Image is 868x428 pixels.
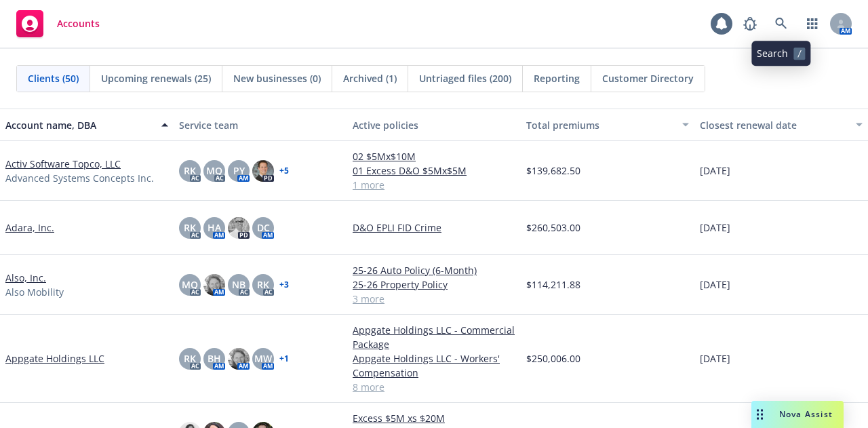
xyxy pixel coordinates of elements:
a: + 5 [279,167,289,175]
span: MQ [206,163,222,178]
img: photo [203,274,225,296]
a: Search [768,10,795,37]
a: 01 Excess D&O $5Mx$5M [353,163,515,178]
span: [DATE] [700,220,730,235]
a: Appgate Holdings LLC - Commercial Package [353,323,515,351]
a: 02 $5Mx$10M [353,149,515,163]
a: 3 more [353,292,515,306]
span: Archived (1) [343,71,397,85]
span: [DATE] [700,277,730,292]
span: Untriaged files (200) [419,71,511,85]
span: $260,503.00 [526,220,580,235]
button: Total premiums [521,109,694,141]
span: Nova Assist [779,408,833,420]
span: RK [184,163,196,178]
span: New businesses (0) [233,71,321,85]
img: photo [252,160,274,182]
a: Report a Bug [736,10,764,37]
span: Also Mobility [5,285,64,299]
span: PY [233,163,245,178]
a: Activ Software Topco, LLC [5,157,121,171]
button: Closest renewal date [694,109,868,141]
a: Appgate Holdings LLC [5,351,104,366]
a: Switch app [799,10,826,37]
span: RK [257,277,269,292]
span: RK [184,220,196,235]
a: Adara, Inc. [5,220,54,235]
span: [DATE] [700,163,730,178]
span: BH [208,351,221,366]
span: [DATE] [700,351,730,366]
span: $139,682.50 [526,163,580,178]
span: MW [254,351,272,366]
button: Active policies [347,109,521,141]
a: + 1 [279,355,289,363]
a: 25-26 Property Policy [353,277,515,292]
div: Account name, DBA [5,118,153,132]
span: RK [184,351,196,366]
a: + 3 [279,281,289,289]
span: $250,006.00 [526,351,580,366]
span: $114,211.88 [526,277,580,292]
span: HA [208,220,221,235]
img: photo [228,348,250,370]
span: Reporting [534,71,580,85]
a: 25-26 Auto Policy (6-Month) [353,263,515,277]
span: Advanced Systems Concepts Inc. [5,171,154,185]
img: photo [228,217,250,239]
span: Upcoming renewals (25) [101,71,211,85]
a: 8 more [353,380,515,394]
button: Service team [174,109,347,141]
a: Appgate Holdings LLC - Workers' Compensation [353,351,515,380]
span: MQ [182,277,198,292]
span: NB [232,277,245,292]
span: DC [257,220,270,235]
button: Nova Assist [751,401,844,428]
a: Also, Inc. [5,271,46,285]
a: Excess $5M xs $20M [353,411,515,425]
a: 1 more [353,178,515,192]
div: Active policies [353,118,515,132]
span: Customer Directory [602,71,694,85]
div: Closest renewal date [700,118,848,132]
a: D&O EPLI FID Crime [353,220,515,235]
div: Total premiums [526,118,674,132]
span: Accounts [57,18,100,29]
span: Clients (50) [28,71,79,85]
a: Accounts [11,5,105,43]
div: Service team [179,118,342,132]
div: Drag to move [751,401,768,428]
